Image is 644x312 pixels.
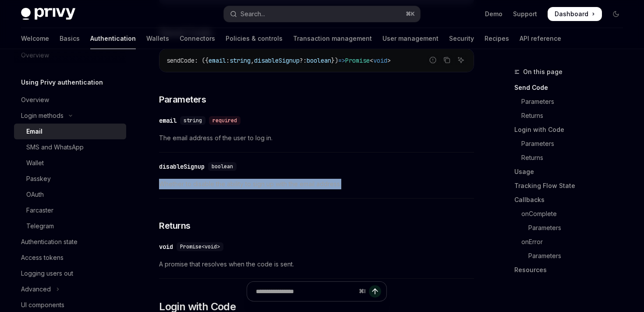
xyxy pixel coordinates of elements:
[21,252,64,263] div: Access tokens
[300,57,307,64] span: ?:
[14,202,126,218] a: Farcaster
[514,179,630,193] a: Tracking Flow State
[14,171,126,187] a: Passkey
[21,268,73,279] div: Logging users out
[514,207,630,221] a: onComplete
[209,57,226,64] span: email
[514,221,630,235] a: Parameters
[514,263,630,277] a: Resources
[14,139,126,155] a: SMS and WhatsApp
[230,57,251,64] span: string
[14,266,126,281] a: Logging users out
[21,300,64,310] div: UI components
[514,81,630,95] a: Send Code
[514,193,630,207] a: Callbacks
[26,126,42,137] div: Email
[514,249,630,263] a: Parameters
[21,95,49,105] div: Overview
[21,237,78,247] div: Authentication state
[369,285,381,298] button: Send message
[514,235,630,249] a: onError
[485,28,509,49] a: Recipes
[212,163,233,170] span: boolean
[26,158,44,168] div: Wallet
[338,57,345,64] span: =>
[520,28,561,49] a: API reference
[159,242,173,251] div: void
[514,109,630,123] a: Returns
[180,243,220,250] span: Promise<void>
[256,282,355,301] input: Ask a question...
[14,218,126,234] a: Telegram
[251,57,254,64] span: ,
[406,11,415,18] span: ⌘ K
[513,10,537,18] a: Support
[26,205,53,216] div: Farcaster
[455,54,467,66] button: Ask AI
[514,165,630,179] a: Usage
[14,124,126,139] a: Email
[485,10,502,18] a: Demo
[307,57,331,64] span: boolean
[14,234,126,250] a: Authentication state
[523,67,563,77] span: On this page
[180,28,215,49] a: Connectors
[226,57,230,64] span: :
[184,117,202,124] span: string
[21,77,103,88] h5: Using Privy authentication
[166,57,195,64] span: sendCode
[21,8,75,20] img: dark logo
[195,57,209,64] span: : ({
[331,57,338,64] span: })
[159,179,474,189] span: Whether to disable the ability to sign up with the email address.
[555,10,588,18] span: Dashboard
[293,28,372,49] a: Transaction management
[609,7,623,21] button: Toggle dark mode
[387,57,391,64] span: >
[90,28,136,49] a: Authentication
[60,28,80,49] a: Basics
[146,28,169,49] a: Wallets
[14,187,126,202] a: OAuth
[345,57,370,64] span: Promise
[21,110,64,121] div: Login methods
[370,57,373,64] span: <
[159,116,177,125] div: email
[21,28,49,49] a: Welcome
[373,57,387,64] span: void
[14,108,126,124] button: Toggle Login methods section
[159,133,474,143] span: The email address of the user to log in.
[514,123,630,137] a: Login with Code
[226,28,283,49] a: Policies & controls
[14,92,126,108] a: Overview
[514,137,630,151] a: Parameters
[26,174,51,184] div: Passkey
[548,7,602,21] a: Dashboard
[514,151,630,165] a: Returns
[427,54,439,66] button: Report incorrect code
[441,54,453,66] button: Copy the contents from the code block
[449,28,474,49] a: Security
[26,189,44,200] div: OAuth
[159,220,191,232] span: Returns
[159,259,474,269] span: A promise that resolves when the code is sent.
[241,9,265,19] div: Search...
[382,28,439,49] a: User management
[21,284,51,294] div: Advanced
[14,250,126,266] a: Access tokens
[159,162,205,171] div: disableSignup
[26,142,84,152] div: SMS and WhatsApp
[26,221,54,231] div: Telegram
[209,116,241,125] div: required
[224,6,420,22] button: Open search
[159,93,206,106] span: Parameters
[514,95,630,109] a: Parameters
[254,57,300,64] span: disableSignup
[14,281,126,297] button: Toggle Advanced section
[14,155,126,171] a: Wallet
